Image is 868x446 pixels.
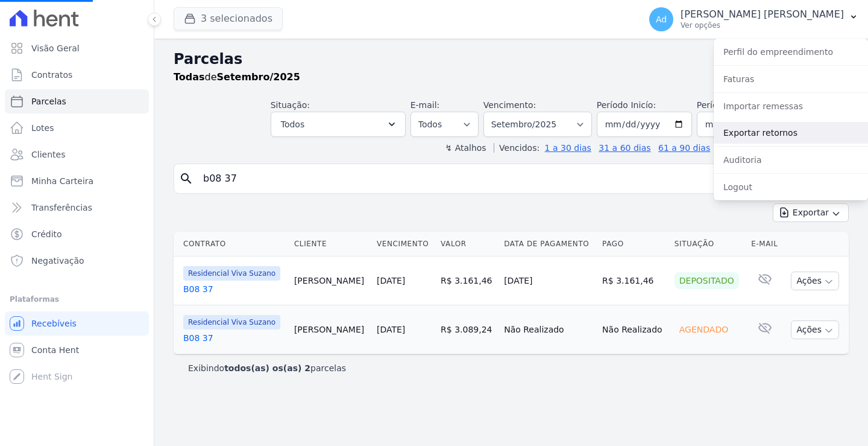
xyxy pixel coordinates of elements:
[372,232,436,256] th: Vencimento
[5,311,149,336] a: Recebíveis
[410,100,440,110] label: E-mail:
[436,305,499,354] td: R$ 3.089,24
[791,320,839,339] button: Ações
[773,203,849,222] button: Exportar
[746,232,784,256] th: E-mail
[31,255,84,267] span: Negativação
[196,167,843,191] input: Buscar por nome do lote ou do cliente
[436,232,499,256] th: Valor
[599,143,650,153] a: 31 a 60 dias
[10,292,144,307] div: Plataformas
[670,232,746,256] th: Situação
[597,232,670,256] th: Pago
[174,70,300,84] p: de
[656,15,667,24] span: Ad
[174,48,849,70] h2: Parcelas
[31,148,65,161] span: Clientes
[31,228,62,240] span: Crédito
[791,272,839,290] button: Ações
[377,325,405,334] a: [DATE]
[681,8,844,21] p: [PERSON_NAME] [PERSON_NAME]
[5,169,149,193] a: Minha Carteira
[714,95,868,117] a: Importar remessas
[5,142,149,167] a: Clientes
[5,116,149,140] a: Lotes
[188,362,346,374] p: Exibindo parcelas
[5,249,149,273] a: Negativação
[31,122,54,134] span: Lotes
[289,256,372,305] td: [PERSON_NAME]
[5,63,149,87] a: Contratos
[597,100,656,110] label: Período Inicío:
[714,41,868,63] a: Perfil do empreendimento
[597,305,670,354] td: Não Realizado
[714,176,868,198] a: Logout
[499,256,597,305] td: [DATE]
[5,222,149,246] a: Crédito
[31,344,79,356] span: Conta Hent
[483,100,536,110] label: Vencimento:
[224,363,310,373] b: todos(as) os(as) 2
[31,202,92,214] span: Transferências
[445,143,486,153] label: ↯ Atalhos
[658,143,710,153] a: 61 a 90 dias
[5,338,149,362] a: Conta Hent
[5,36,149,60] a: Visão Geral
[31,95,66,107] span: Parcelas
[31,175,93,187] span: Minha Carteira
[675,321,733,338] div: Agendado
[5,196,149,220] a: Transferências
[174,7,283,30] button: 3 selecionados
[271,112,406,137] button: Todos
[289,305,372,354] td: [PERSON_NAME]
[499,232,597,256] th: Data de Pagamento
[5,89,149,113] a: Parcelas
[714,68,868,90] a: Faturas
[271,100,310,110] label: Situação:
[174,71,205,83] strong: Todas
[436,256,499,305] td: R$ 3.161,46
[681,21,844,30] p: Ver opções
[183,332,285,344] a: B08 37
[494,143,539,153] label: Vencidos:
[31,42,80,54] span: Visão Geral
[183,266,280,281] span: Residencial Viva Suzano
[714,122,868,144] a: Exportar retornos
[281,117,304,132] span: Todos
[545,143,591,153] a: 1 a 30 dias
[179,171,193,186] i: search
[377,276,405,285] a: [DATE]
[183,283,285,295] a: B08 37
[31,317,77,330] span: Recebíveis
[697,99,792,112] label: Período Fim:
[675,272,739,289] div: Depositado
[714,149,868,171] a: Auditoria
[31,69,72,81] span: Contratos
[597,256,670,305] td: R$ 3.161,46
[174,232,289,256] th: Contrato
[640,2,868,36] button: Ad [PERSON_NAME] [PERSON_NAME] Ver opções
[183,315,280,330] span: Residencial Viva Suzano
[499,305,597,354] td: Não Realizado
[217,71,300,83] strong: Setembro/2025
[289,232,372,256] th: Cliente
